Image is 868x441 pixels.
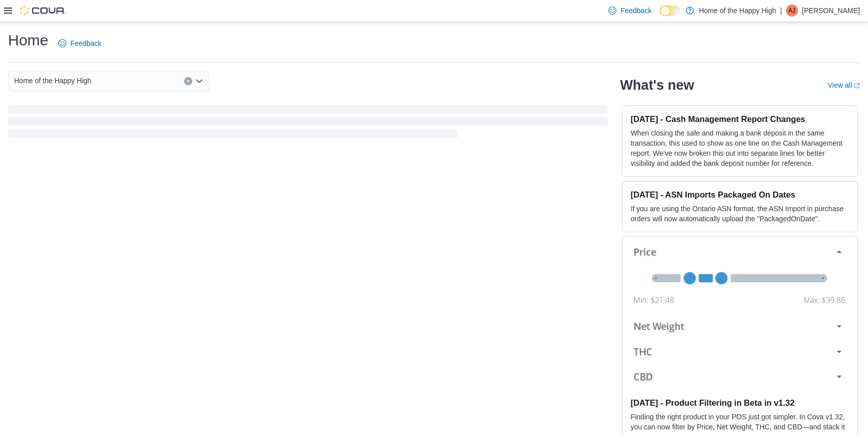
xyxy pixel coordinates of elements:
[620,6,651,16] span: Feedback
[854,83,860,89] svg: External link
[630,398,849,408] h3: [DATE] - Product Filtering in Beta in v1.32
[630,128,849,168] p: When closing the safe and making a bank deposit in the same transaction, this used to show as one...
[54,33,105,53] a: Feedback
[660,6,681,16] input: Dark Mode
[828,81,860,89] a: View allExternal link
[20,6,65,16] img: Cova
[8,30,48,50] h1: Home
[184,77,192,85] button: Clear input
[699,5,776,17] p: Home of the Happy High
[780,5,782,17] p: |
[786,5,798,17] div: Aaron Jackson-Angus
[630,190,849,200] h3: [DATE] - ASN Imports Packaged On Dates
[8,107,608,140] span: Loading
[14,75,91,87] span: Home of the Happy High
[195,77,203,85] button: Open list of options
[620,77,694,93] h2: What's new
[630,204,849,224] p: If you are using the Ontario ASN format, the ASN Import in purchase orders will now automatically...
[802,5,860,17] p: [PERSON_NAME]
[788,5,796,17] span: AJ
[70,38,101,48] span: Feedback
[604,1,655,21] a: Feedback
[630,114,849,124] h3: [DATE] - Cash Management Report Changes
